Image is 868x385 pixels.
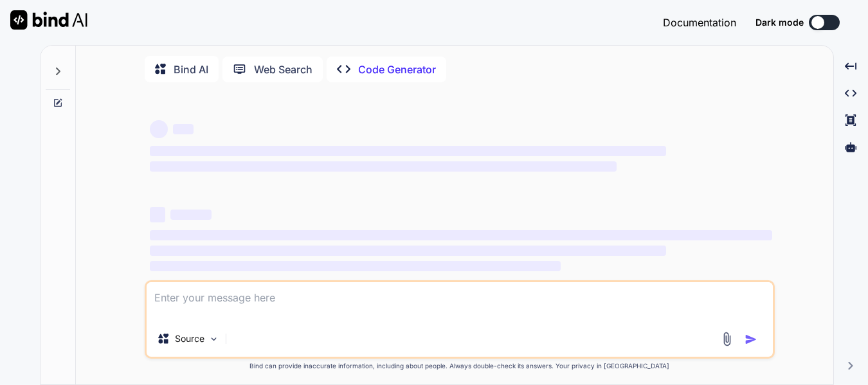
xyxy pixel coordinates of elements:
[150,246,666,256] span: ‌
[208,334,219,345] img: Pick Models
[745,333,757,346] img: icon
[719,332,734,346] img: attachment
[10,10,87,30] img: Bind AI
[254,62,312,77] p: Web Search
[175,332,204,345] p: Source
[150,261,561,271] span: ‌
[755,16,804,29] span: Dark mode
[150,146,666,156] span: ‌
[173,124,194,134] span: ‌
[174,62,208,77] p: Bind AI
[663,15,736,30] button: Documentation
[150,120,168,138] span: ‌
[663,16,736,29] span: Documentation
[170,210,212,220] span: ‌
[150,230,772,240] span: ‌
[145,361,775,371] p: Bind can provide inaccurate information, including about people. Always double-check its answers....
[150,207,165,222] span: ‌
[358,62,436,77] p: Code Generator
[150,161,617,172] span: ‌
